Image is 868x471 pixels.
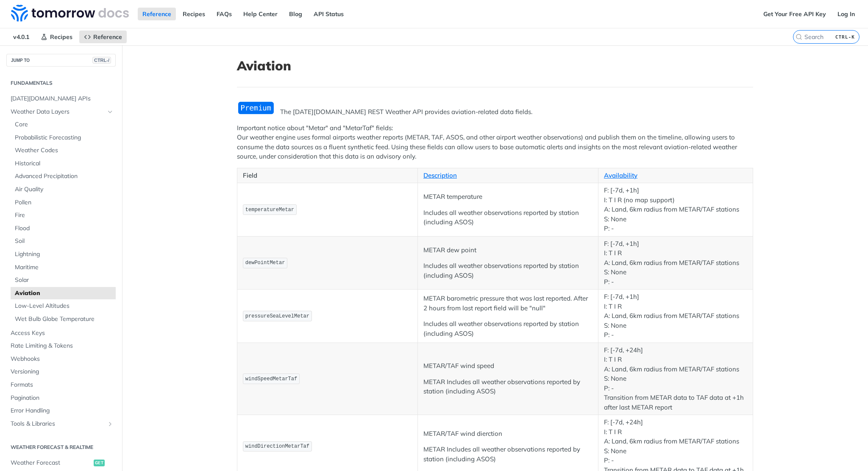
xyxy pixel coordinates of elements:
a: Weather Data LayersHide subpages for Weather Data Layers [6,106,116,118]
span: Core [15,120,114,129]
a: [DATE][DOMAIN_NAME] APIs [6,92,116,105]
span: Solar [15,276,114,284]
p: F: [-7d, +24h] I: T I R A: Land, 6km radius from METAR/TAF stations S: None P: - Transition from ... [604,346,747,412]
a: Fire [11,209,116,222]
button: JUMP TOCTRL-/ [6,54,116,67]
button: Show subpages for Tools & Libraries [107,421,114,427]
h2: Weather Forecast & realtime [6,443,116,451]
h2: Fundamentals [6,79,116,87]
span: Historical [15,159,114,168]
a: Aviation [11,287,116,300]
a: Historical [11,157,116,170]
a: Maritime [11,261,116,274]
span: Lightning [15,250,114,259]
p: Important notice about "Metar" and "MetarTaf" fields: Our weather engine uses formal airports wea... [237,123,753,162]
span: Rate Limiting & Tokens [11,342,114,350]
span: Reference [93,33,122,41]
a: Pollen [11,196,116,209]
span: Soil [15,237,114,245]
a: Versioning [6,365,116,378]
span: Fire [15,211,114,220]
span: Tools & Libraries [11,420,105,428]
a: Formats [6,379,116,391]
a: Availability [604,171,637,179]
p: F: [-7d, +1h] I: T I R (no map support) A: Land, 6km radius from METAR/TAF stations S: None P: - [604,186,747,234]
a: Reference [79,31,127,43]
span: windSpeedMetarTaf [245,376,297,382]
img: Tomorrow.io Weather API Docs [11,5,129,22]
a: Core [11,118,116,131]
a: Rate Limiting & Tokens [6,340,116,352]
a: Flood [11,222,116,235]
h1: Aviation [237,58,753,73]
a: Access Keys [6,327,116,340]
span: Flood [15,224,114,233]
a: Help Center [239,8,282,20]
span: CTRL-/ [92,57,111,64]
span: Probabilistic Forecasting [15,134,114,142]
a: Advanced Precipitation [11,170,116,183]
a: Blog [284,8,307,20]
span: Pagination [11,394,114,402]
p: Field [243,171,412,181]
p: Includes all weather observations reported by station (including ASOS) [423,319,593,338]
span: Recipes [50,33,72,41]
p: METAR/TAF wind dierction [423,429,593,439]
span: Air Quality [15,185,114,194]
a: Pagination [6,392,116,404]
span: Error Handling [11,407,114,415]
span: Pollen [15,198,114,207]
a: Description [423,171,457,179]
span: dewPointMetar [245,260,285,266]
a: Solar [11,274,116,287]
a: Tools & LibrariesShow subpages for Tools & Libraries [6,418,116,430]
a: Air Quality [11,183,116,196]
span: v4.0.1 [8,31,34,43]
p: F: [-7d, +1h] I: T I R A: Land, 6km radius from METAR/TAF stations S: None P: - [604,239,747,287]
span: get [94,460,105,466]
span: Webhooks [11,355,114,363]
p: Includes all weather observations reported by station (including ASOS) [423,261,593,280]
span: Low-Level Altitudes [15,302,114,310]
a: Probabilistic Forecasting [11,131,116,144]
svg: Search [796,33,802,40]
a: Recipes [36,31,77,43]
a: Wet Bulb Globe Temperature [11,313,116,326]
a: Reference [138,8,176,20]
a: API Status [309,8,348,20]
p: F: [-7d, +1h] I: T I R A: Land, 6km radius from METAR/TAF stations S: None P: - [604,292,747,340]
span: Versioning [11,368,114,376]
p: METAR Includes all weather observations reported by station (including ASOS) [423,445,593,464]
a: Webhooks [6,353,116,365]
span: Weather Codes [15,146,114,155]
a: Log In [833,8,860,20]
p: METAR dew point [423,245,593,255]
p: Includes all weather observations reported by station (including ASOS) [423,208,593,227]
a: Weather Codes [11,144,116,157]
a: Low-Level Altitudes [11,300,116,312]
span: Wet Bulb Globe Temperature [15,315,114,323]
a: Lightning [11,248,116,261]
p: METAR temperature [423,192,593,202]
p: The [DATE][DOMAIN_NAME] REST Weather API provides aviation-related data fields. [237,107,753,117]
span: Access Keys [11,329,114,337]
span: Weather Forecast [11,459,92,467]
span: Weather Data Layers [11,108,105,116]
span: Aviation [15,289,114,298]
p: METAR Includes all weather observations reported by station (including ASOS) [423,377,593,396]
span: Formats [11,381,114,389]
a: FAQs [212,8,236,20]
a: Weather Forecastget [6,457,116,469]
p: METAR/TAF wind speed [423,361,593,371]
span: temperatureMetar [245,207,294,213]
a: Get Your Free API Key [759,8,831,20]
button: Hide subpages for Weather Data Layers [107,109,114,115]
span: [DATE][DOMAIN_NAME] APIs [11,95,114,103]
span: Maritime [15,263,114,272]
a: Error Handling [6,404,116,417]
span: Advanced Precipitation [15,172,114,181]
p: METAR barometric pressure that was last reported. After 2 hours from last report field will be "n... [423,294,593,313]
a: Soil [11,235,116,248]
a: Recipes [178,8,210,20]
span: windDirectionMetarTaf [245,443,309,449]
